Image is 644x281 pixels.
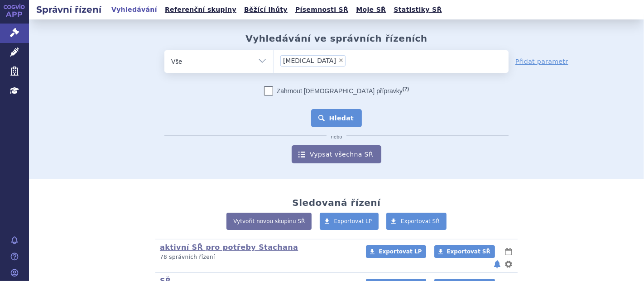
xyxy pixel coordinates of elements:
[348,55,353,66] input: [MEDICAL_DATA]
[160,253,354,261] p: 78 správních řízení
[504,246,513,257] button: lhůty
[391,4,444,16] a: Statistiky SŘ
[109,4,160,16] a: Vyhledávání
[403,86,409,92] abbr: (?)
[293,4,351,16] a: Písemnosti SŘ
[366,245,426,258] a: Exportovat LP
[226,213,312,230] a: Vytvořit novou skupinu SŘ
[353,4,389,16] a: Moje SŘ
[401,218,440,224] span: Exportovat SŘ
[292,145,381,163] a: Vypsat všechna SŘ
[283,57,336,64] span: [MEDICAL_DATA]
[338,57,344,63] span: ×
[447,248,490,255] span: Exportovat SŘ
[241,4,290,16] a: Běžící lhůty
[245,33,428,44] h2: Vyhledávání ve správních řízeních
[327,134,347,140] i: nebo
[504,259,513,270] button: nastavení
[320,213,379,230] a: Exportovat LP
[292,197,380,208] h2: Sledovaná řízení
[493,259,502,270] button: notifikace
[160,243,298,252] a: aktivní SŘ pro potřeby Stachana
[515,57,568,66] a: Přidat parametr
[162,4,239,16] a: Referenční skupiny
[264,86,409,95] label: Zahrnout [DEMOGRAPHIC_DATA] přípravky
[311,109,362,127] button: Hledat
[386,213,447,230] a: Exportovat SŘ
[29,3,109,16] h2: Správní řízení
[334,218,372,224] span: Exportovat LP
[434,245,495,258] a: Exportovat SŘ
[379,248,422,255] span: Exportovat LP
